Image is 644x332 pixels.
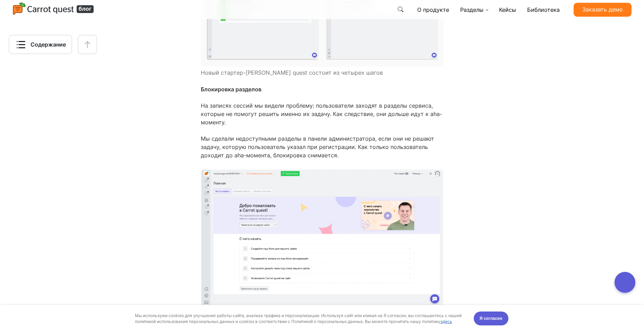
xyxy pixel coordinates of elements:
p: На записях сессий мы видели проблему: пользователи заходят в разделы сервиса, которые не помогут ... [201,101,444,126]
img: Carrot quest [12,2,94,16]
a: здесь [440,14,452,19]
p: Мы сделали недоступными разделы в панели администратора, если они не решают задачу, которую польз... [201,134,444,159]
img: Блокировка отдельных блоков в панели администратора [201,169,444,308]
strong: Блокировка разделов [201,86,261,93]
button: Я согласен [474,7,508,20]
a: Библиотека [524,3,563,17]
a: Разделы [457,3,491,17]
a: Кейсы [496,3,519,17]
a: Заказать демо [574,3,632,17]
span: Содержание [31,40,66,49]
div: Мы используем cookies для улучшения работы сайта, анализа трафика и персонализации. Используя сай... [135,8,466,19]
figcaption: Новый стартер-[PERSON_NAME] quest состоит из четырех шагов [201,68,444,77]
a: О продукте [414,3,452,17]
span: Я согласен [480,10,503,17]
